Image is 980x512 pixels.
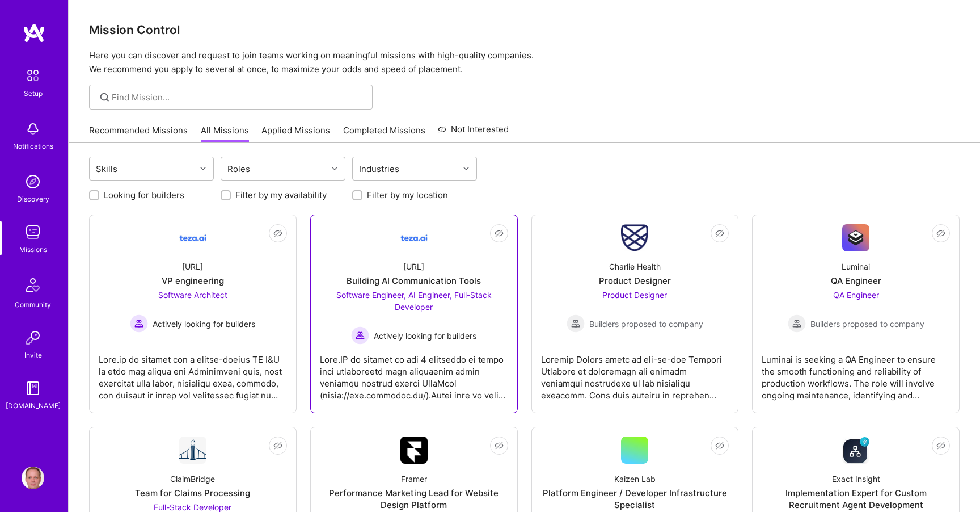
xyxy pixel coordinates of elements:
div: Setup [24,87,43,99]
i: icon EyeClosed [495,229,504,238]
img: bell [22,117,44,140]
label: Looking for builders [104,189,184,201]
div: [DOMAIN_NAME] [6,400,61,412]
div: Product Designer [599,275,671,287]
img: Company Logo [179,224,206,251]
img: discovery [22,170,44,193]
div: Lore.ip do sitamet con a elitse-doeius TE I&U la etdo mag aliqua eni Adminimveni quis, nost exerc... [99,345,287,401]
div: Loremip Dolors ametc ad eli-se-doe Tempori Utlabore et doloremagn ali enimadm veniamqui nostrudex... [541,345,729,401]
div: Charlie Health [609,261,661,272]
i: icon EyeClosed [495,441,504,450]
div: Invite [24,349,42,361]
a: Completed Missions [343,124,425,143]
img: Company Logo [621,224,648,251]
a: Not Interested [438,123,509,143]
span: Actively looking for builders [153,318,255,330]
img: Invite [22,326,44,349]
img: Company Logo [400,224,428,251]
span: Builders proposed to company [589,318,703,330]
div: Performance Marketing Lead for Website Design Platform [320,487,508,511]
a: Company Logo[URL]VP engineeringSoftware Architect Actively looking for buildersActively looking f... [99,224,287,404]
i: icon EyeClosed [273,229,282,238]
div: Luminai is seeking a QA Engineer to ensure the smooth functioning and reliability of production w... [762,345,950,401]
div: Platform Engineer / Developer Infrastructure Specialist [541,487,729,511]
div: Missions [19,244,47,255]
img: Builders proposed to company [567,314,585,333]
i: icon EyeClosed [715,441,724,450]
a: Recommended Missions [89,124,188,143]
div: Framer [401,473,427,485]
a: Company LogoCharlie HealthProduct DesignerProduct Designer Builders proposed to companyBuilders p... [541,224,729,404]
img: Company Logo [400,437,428,464]
span: Actively looking for builders [374,330,476,342]
div: ClaimBridge [170,473,215,485]
i: icon Chevron [463,166,469,171]
img: teamwork [22,221,44,244]
img: Actively looking for builders [130,314,148,333]
span: Software Architect [158,290,227,300]
span: QA Engineer [833,290,879,300]
div: Roles [225,161,253,177]
div: Lore.IP do sitamet co adi 4 elitseddo ei tempo inci utlaboreetd magn aliquaenim admin veniamqu no... [320,345,508,401]
div: [URL] [182,261,203,272]
img: Builders proposed to company [788,314,806,333]
img: setup [21,64,45,87]
div: Team for Claims Processing [135,487,250,499]
div: Exact Insight [832,473,880,485]
i: icon SearchGrey [98,91,111,104]
span: Software Engineer, AI Engineer, Full-Stack Developer [336,290,492,312]
div: Discovery [17,193,49,205]
img: guide book [22,377,44,400]
p: Here you can discover and request to join teams working on meaningful missions with high-quality ... [89,49,960,76]
div: Skills [93,161,120,177]
img: Actively looking for builders [351,326,369,345]
img: User Avatar [22,467,44,489]
a: All Missions [201,124,249,143]
div: Industries [356,161,402,177]
span: Full-Stack Developer [154,502,231,512]
div: [URL] [403,261,424,272]
img: Community [19,271,47,299]
a: Applied Missions [261,124,330,143]
input: Find Mission... [112,91,364,103]
i: icon EyeClosed [273,441,282,450]
i: icon EyeClosed [715,229,724,238]
label: Filter by my location [367,189,448,201]
div: Notifications [13,140,53,152]
i: icon Chevron [200,166,206,171]
a: User Avatar [19,467,47,489]
span: Builders proposed to company [810,318,924,330]
img: Company Logo [842,437,869,464]
div: Luminai [842,261,870,272]
a: Company LogoLuminaiQA EngineerQA Engineer Builders proposed to companyBuilders proposed to compan... [762,224,950,404]
span: Product Designer [602,290,667,300]
label: Filter by my availability [235,189,327,201]
img: Company Logo [842,224,869,251]
a: Company Logo[URL]Building AI Communication ToolsSoftware Engineer, AI Engineer, Full-Stack Develo... [320,224,508,404]
h3: Mission Control [89,23,960,37]
div: Implementation Expert for Custom Recruitment Agent Development [762,487,950,511]
img: Company Logo [179,437,206,464]
i: icon Chevron [332,166,337,171]
img: logo [23,23,45,43]
div: Kaizen Lab [614,473,656,485]
div: Building AI Communication Tools [347,275,481,287]
div: QA Engineer [831,275,881,287]
div: Community [15,299,51,310]
i: icon EyeClosed [936,229,945,238]
i: icon EyeClosed [936,441,945,450]
div: VP engineering [162,275,224,287]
